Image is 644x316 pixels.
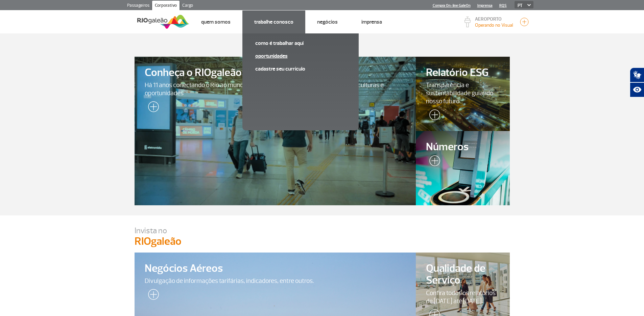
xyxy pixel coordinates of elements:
a: Corporativo [152,1,180,11]
img: leia-mais [145,289,159,302]
a: Conheça o RIOgaleãoHá 11 anos conectando o Rio ao mundo e sendo a porta de entrada para pessoas, ... [135,57,416,205]
a: Cadastre seu currículo [255,65,346,73]
a: Oportunidades [255,52,346,60]
a: Passageiros [124,1,152,11]
a: Relatório ESGTransparência e sustentabilidade guiando nosso futuro [416,57,510,131]
a: Negócios [317,19,338,25]
span: Confira todos os relatórios de [DATE] até [DATE]. [426,289,500,305]
span: Relatório ESG [426,67,500,79]
a: Imprensa [361,19,382,25]
img: leia-mais [426,155,440,169]
button: Abrir recursos assistivos. [630,82,644,97]
a: RQS [499,3,507,8]
p: Invista no [135,226,510,236]
span: Negócios Aéreos [145,263,406,274]
a: Como é trabalhar aqui [255,39,346,47]
p: Visibilidade de 10000m [475,22,513,29]
img: leia-mais [145,101,159,115]
p: RIOgaleão [135,236,510,247]
img: leia-mais [426,109,440,123]
span: Conheça o RIOgaleão [145,67,406,79]
div: Plugin de acessibilidade da Hand Talk. [630,68,644,97]
span: Divulgação de informações tarifárias, indicadores, entre outros. [145,277,406,285]
a: Quem Somos [201,19,231,25]
span: Transparência e sustentabilidade guiando nosso futuro [426,81,500,105]
span: Há 11 anos conectando o Rio ao mundo e sendo a porta de entrada para pessoas, culturas e oportuni... [145,81,406,97]
a: Cargo [180,1,196,11]
span: Números [426,141,500,153]
a: Números [416,131,510,205]
button: Abrir tradutor de língua de sinais. [630,68,644,82]
span: Qualidade de Serviço [426,263,500,286]
a: Imprensa [477,3,493,8]
p: AEROPORTO [475,17,513,22]
a: Trabalhe Conosco [254,19,293,25]
a: Compra On-line GaleOn [433,3,471,8]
